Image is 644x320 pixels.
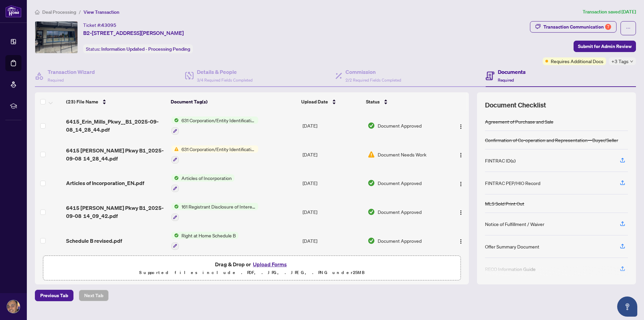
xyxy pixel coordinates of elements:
img: Document Status [368,208,375,216]
span: Drag & Drop orUpload FormsSupported files include .PDF, .JPG, .JPEG, .PNG under25MB [43,256,461,281]
span: Schedule B revised.pdf [66,237,122,245]
button: Logo [455,235,466,246]
span: 631 Corporation/Entity Identification InformationRecord [179,145,258,153]
button: Status Icon161 Registrant Disclosure of Interest - Disposition ofProperty [171,203,258,221]
td: [DATE] [300,111,365,140]
img: Status Icon [171,174,179,182]
img: Status Icon [171,232,179,239]
span: View Transaction [84,9,119,15]
button: Status IconRight at Home Schedule B [171,232,238,250]
span: Requires Additional Docs [551,57,603,65]
span: Right at Home Schedule B [179,232,238,239]
button: Status Icon631 Corporation/Entity Identification InformationRecord [171,145,258,164]
span: ellipsis [626,26,631,31]
div: RECO Information Guide [485,265,536,273]
span: Document Approved [378,179,422,187]
button: Logo [455,178,466,188]
img: Document Status [368,122,375,129]
span: 6415 [PERSON_NAME] Pkwy B1_2025-09-08 14_09_42.pdf [66,204,166,220]
span: home [35,10,40,14]
button: Status IconArticles of Incorporation [171,174,234,192]
button: Open asap [617,296,637,317]
span: Previous Tab [40,290,68,301]
span: Articles of Incorporation [179,174,234,182]
div: Notice of Fulfillment / Waiver [485,220,544,228]
h4: Commission [345,68,401,76]
button: Logo [455,149,466,160]
td: [DATE] [300,140,365,169]
img: Status Icon [171,203,179,210]
span: Document Needs Work [378,151,426,158]
h4: Transaction Wizard [48,68,95,76]
span: Submit for Admin Review [578,41,632,52]
div: Status: [83,44,193,53]
div: Ticket #: [83,21,116,29]
div: Agreement of Purchase and Sale [485,118,553,125]
button: Transaction Communication7 [530,21,616,33]
span: 631 Corporation/Entity Identification InformationRecord [179,117,258,124]
button: Previous Tab [35,290,73,301]
button: Logo [455,120,466,131]
span: Status [366,98,380,105]
img: logo [5,5,21,17]
span: Drag & Drop or [215,260,289,269]
img: Logo [458,239,464,244]
span: +3 Tags [611,57,629,65]
img: IMG-W12213688_1.jpg [35,21,77,53]
span: Required [498,78,514,83]
div: MLS Sold Print Out [485,200,524,207]
span: Required [48,78,64,83]
span: Document Checklist [485,100,546,110]
img: Document Status [368,237,375,244]
div: Offer Summary Document [485,243,539,250]
span: (23) File Name [66,98,98,105]
span: B2-[STREET_ADDRESS][PERSON_NAME] [83,29,184,37]
th: Upload Date [299,92,363,111]
span: Information Updated - Processing Pending [101,46,190,52]
span: 6415 [PERSON_NAME] Pkwy B1_2025-09-08 14_28_44.pdf [66,146,166,163]
span: 2/2 Required Fields Completed [345,78,401,83]
button: Submit for Admin Review [574,41,636,52]
span: Upload Date [301,98,328,105]
img: Status Icon [171,145,179,153]
img: Status Icon [171,117,179,124]
button: Status Icon631 Corporation/Entity Identification InformationRecord [171,117,258,135]
article: Transaction saved [DATE] [583,8,636,16]
span: 6415_Erin_Mills_Pkwy__B1_2025-09-08_14_28_44.pdf [66,118,166,134]
span: Articles of Incorporation_EN.pdf [66,179,144,187]
img: Logo [458,210,464,215]
div: Confirmation of Co-operation and Representation—Buyer/Seller [485,136,618,144]
th: Status [363,92,444,111]
li: / [79,8,81,16]
div: Transaction Communication [543,21,611,32]
h4: Details & People [197,68,253,76]
td: [DATE] [300,197,365,226]
img: Logo [458,124,464,129]
p: Supported files include .PDF, .JPG, .JPEG, .PNG under 25 MB [47,269,457,277]
td: [DATE] [300,169,365,198]
span: 3/4 Required Fields Completed [197,78,253,83]
img: Profile Icon [7,300,20,313]
span: 161 Registrant Disclosure of Interest - Disposition ofProperty [179,203,258,210]
div: FINTRAC PEP/HIO Record [485,179,540,187]
button: Next Tab [79,290,109,301]
img: Document Status [368,179,375,187]
span: 43095 [101,22,116,28]
button: Logo [455,207,466,217]
span: Document Approved [378,122,422,129]
span: Deal Processing [42,9,76,15]
span: Document Approved [378,208,422,216]
th: (23) File Name [63,92,168,111]
div: FINTRAC ID(s) [485,157,516,164]
button: Upload Forms [251,260,289,269]
span: down [630,60,633,63]
span: Document Approved [378,237,422,244]
div: 7 [605,24,611,30]
td: [DATE] [300,226,365,255]
h4: Documents [498,68,526,76]
th: Document Tag(s) [168,92,299,111]
img: Document Status [368,151,375,158]
img: Logo [458,181,464,187]
img: Logo [458,152,464,158]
